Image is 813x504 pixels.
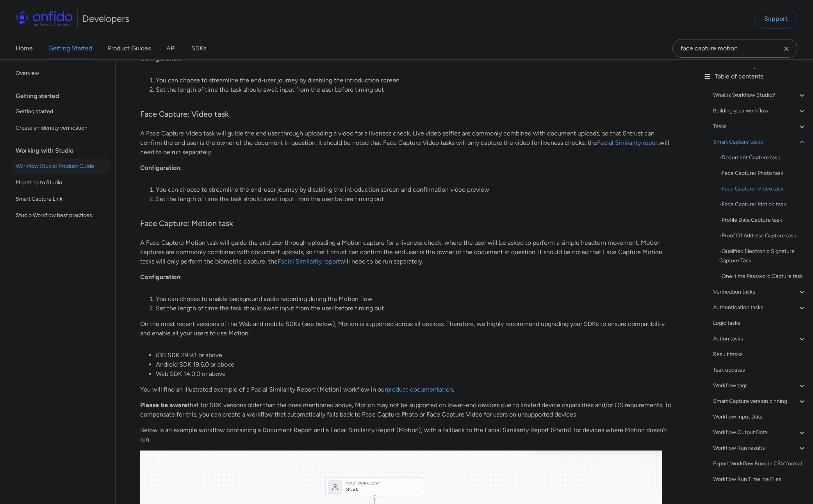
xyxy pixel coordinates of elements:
a: -Proof Of Address Capture task [719,231,807,240]
p: You will find an illustrated example of a Facial Similarity Report (Motion) workflow in our . [140,385,671,394]
a: Logic tasks [713,319,807,328]
span: Studio Workflow best practices [16,211,106,220]
a: Authentication tasks [713,303,807,312]
a: Facial Similarity report [597,139,660,146]
a: Smart Capture Link [12,191,109,207]
a: Workflow Run Timeline Files [713,475,807,484]
a: Workflow tags [713,381,807,390]
a: -Qualified Electronic Signature Capture Task [719,247,807,265]
div: - Document Capture task [719,153,807,162]
a: Migrating to Studio [12,175,109,191]
div: Table of contents [702,72,807,81]
div: - Face Capture: Motion task [719,200,807,209]
a: Workflow Run results [713,443,807,453]
div: - Face Capture: Video task [719,184,807,194]
a: SDKs [191,37,206,59]
p: : [140,272,671,282]
a: Result tasks [713,350,807,359]
div: - Profile Data Capture task [719,215,807,225]
p: : [140,163,671,173]
li: You can choose to streamline the end-user journey by disabling the introduction screen and confir... [156,185,671,194]
h3: Face Capture: Video task [140,109,671,121]
span: Workflow Studio: Product Guide [16,162,106,171]
a: Workflow Output Data [713,428,807,437]
li: Set the length of time the task should await input from the user before timing out [156,194,671,204]
li: Web SDK 14.0.0 or above [156,369,671,379]
li: Set the length of time the task should await input from the user before timing out [156,85,671,94]
svg: Clear search field button [782,44,791,53]
a: Smart Capture version pinning [713,397,807,406]
a: Workflow Input Data [713,412,807,422]
a: Workflow Studio: Product Guide [12,159,109,174]
a: What is Workflow Studio? [713,91,807,100]
a: Studio Workflow best practices [12,208,109,223]
a: -One-time Password Capture task [719,272,807,281]
a: API [166,37,176,59]
div: - Face Capture: Photo task [719,169,807,178]
input: Onfido search input field [672,39,797,58]
div: - Qualified Electronic Signature Capture Task [719,247,807,265]
li: You can choose to enable background audio recording during the Motion flow [156,294,671,304]
a: Product Guides [108,37,151,59]
p: A Face Capture Motion task will guide the end user through uploading a Motion capture for a liven... [140,238,671,266]
a: Export Workflow Runs in CSV format [713,459,807,468]
strong: Configuration [140,273,180,281]
strong: Configuration [140,164,180,171]
span: Overview [16,69,106,78]
a: Support [754,9,797,28]
div: - One-time Password Capture task [719,272,807,281]
a: -Face Capture: Photo task [719,169,807,178]
a: -Document Capture task [719,153,807,162]
a: Task updates [713,365,807,375]
a: Smart Capture tasks [713,137,807,147]
li: Set the length of time the task should await input from the user before timing out [156,304,671,313]
strong: Configuration [140,55,180,62]
p: On the most recent versions of the Web and mobile SDKs (see below), Motion is supported across al... [140,319,671,338]
a: Create an identity verification [12,120,109,136]
li: You can choose to streamline the end-user journey by disabling the introduction screen [156,76,671,85]
span: Migrating to Studio [16,178,106,187]
div: - Proof Of Address Capture task [719,231,807,240]
a: Verification tasks [713,287,807,297]
span: Smart Capture Link [16,194,106,204]
h1: Developers [82,12,129,25]
img: Onfido Logo [16,11,73,27]
a: product documentation [387,386,453,393]
p: Below is an example workflow containing a Document Report and a Facial Similarity Report (Motion)... [140,426,671,444]
a: Building your workflow [713,106,807,116]
a: Action tasks [713,334,807,344]
a: -Face Capture: Video task [719,184,807,194]
a: Overview [12,66,109,81]
a: Tasks [713,122,807,131]
p: A Face Capture Video task will guide the end user through uploading a video for a liveness check.... [140,129,671,157]
li: iOS SDK 29.9.1 or above [156,351,671,360]
a: -Face Capture: Motion task [719,200,807,209]
span: Create an identity verification [16,123,106,133]
a: Getting Started [48,37,92,59]
li: Android SDK 19.6.0 or above [156,360,671,369]
a: Facial Similarity report [278,258,340,265]
p: that for SDK versions older than the ones mentioned above, Motion may not be supported on lower-e... [140,401,671,419]
h3: Face Capture: Motion task [140,218,671,230]
strong: Please be aware [140,401,187,409]
a: -Profile Data Capture task [719,215,807,225]
span: Getting started [16,107,106,116]
div: Working with Studio [16,143,112,159]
